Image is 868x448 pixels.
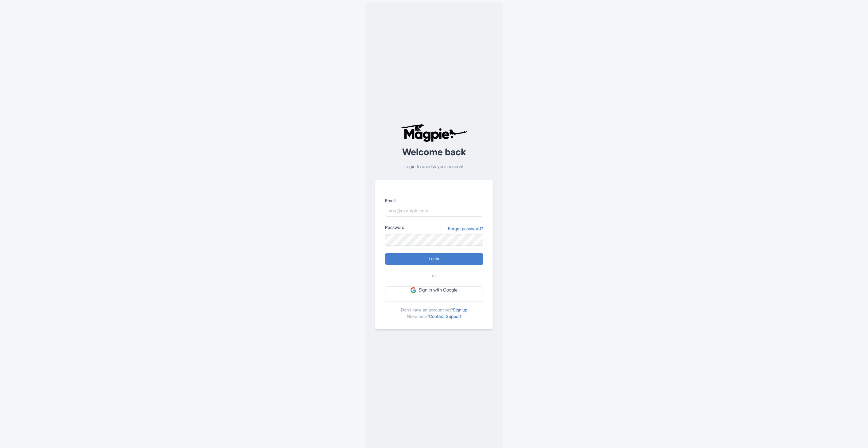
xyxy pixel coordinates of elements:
a: Sign in with Google [385,286,483,294]
a: Sign up [453,307,467,312]
img: google.svg [411,287,416,293]
a: Forgot password? [448,225,483,232]
span: or [432,272,436,279]
p: Login to access your account [375,163,493,170]
input: Login [385,253,483,265]
label: Password [385,224,404,230]
a: Contact Support [429,314,461,319]
h2: Welcome back [375,147,493,157]
label: Email [385,197,483,204]
div: Don't have an account yet? Need help? [385,301,483,319]
input: you@example.com [385,205,483,217]
img: logo-ab69f6fb50320c5b225c76a69d11143b.png [399,124,469,142]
